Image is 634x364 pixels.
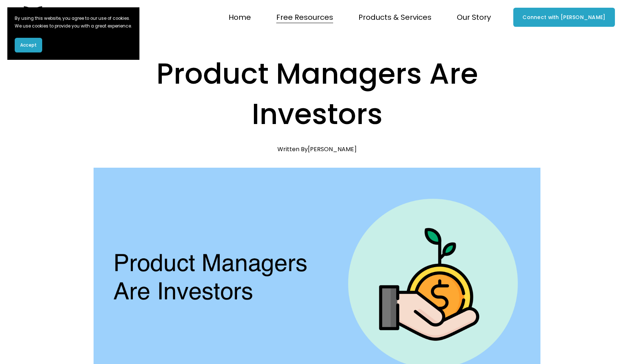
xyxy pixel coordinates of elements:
[308,145,357,153] a: [PERSON_NAME]
[19,6,109,28] img: Product Teacher
[20,42,37,48] span: Accept
[15,38,42,52] button: Accept
[276,10,333,25] a: folder dropdown
[276,11,333,24] span: Free Resources
[457,10,491,25] a: folder dropdown
[358,11,431,24] span: Products & Services
[513,8,615,27] a: Connect with [PERSON_NAME]
[277,146,357,153] div: Written By
[457,11,491,24] span: Our Story
[15,15,132,30] p: By using this website, you agree to our use of cookies. We use cookies to provide you with a grea...
[94,54,540,134] h1: Product Managers Are Investors
[7,7,139,60] section: Cookie banner
[358,10,431,25] a: folder dropdown
[229,10,251,25] a: Home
